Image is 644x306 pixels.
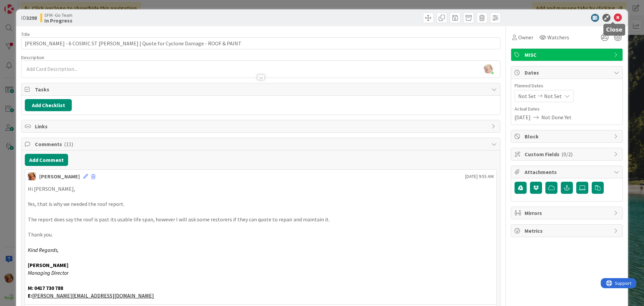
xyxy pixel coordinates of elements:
[28,216,494,223] p: The report does say the roof is past its usable life span, however I will ask some restorers if t...
[525,227,610,235] span: Metrics
[44,12,72,18] span: SFM -Go Team
[525,150,610,158] span: Custom Fields
[35,85,488,93] span: Tasks
[28,200,494,208] p: Yes, that is why we needed the roof report.
[21,31,30,37] label: Title
[547,33,569,41] span: Watchers
[525,209,610,217] span: Mirrors
[25,154,68,166] button: Add Comment
[465,173,494,180] span: [DATE] 9:55 AM
[25,99,72,111] button: Add Checklist
[525,69,610,77] span: Dates
[28,269,68,276] em: Managing Director
[64,141,73,147] span: ( 11 )
[21,14,37,22] span: ID
[28,185,494,193] p: Hi [PERSON_NAME],
[606,27,623,33] h5: Close
[515,82,619,89] span: Planned Dates
[28,172,36,180] img: KD
[21,37,500,49] input: type card name here...
[515,113,531,121] span: [DATE]
[26,14,37,21] b: 3298
[525,132,610,140] span: Block
[544,92,562,100] span: Not Set
[28,247,59,253] em: Kind Regards,
[39,172,80,180] div: [PERSON_NAME]
[525,51,610,59] span: MISC
[35,122,488,130] span: Links
[515,105,619,113] span: Actual Dates
[21,54,44,60] span: Description
[518,33,533,41] span: Owner
[518,92,536,100] span: Not Set
[14,1,31,9] span: Support
[541,113,572,121] span: Not Done Yet
[525,168,610,176] span: Attachments
[35,140,488,148] span: Comments
[28,262,68,268] strong: [PERSON_NAME]
[44,18,72,23] b: In Progress
[28,231,494,238] p: Thank you.
[484,64,493,74] img: KiSwxcFcLogleto2b8SsqFMDUcOqpmCz.jpg
[28,292,32,299] strong: E:
[561,151,573,158] span: ( 0/2 )
[28,285,63,291] strong: M: 0417 730 788
[32,292,154,299] a: [PERSON_NAME][EMAIL_ADDRESS][DOMAIN_NAME]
